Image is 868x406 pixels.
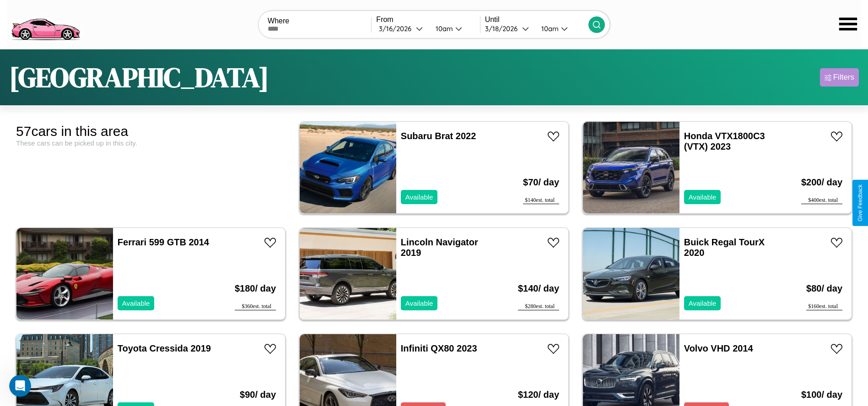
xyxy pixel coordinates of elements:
a: Lincoln Navigator 2019 [401,237,478,258]
div: $ 360 est. total [235,303,276,310]
h3: $ 80 / day [806,274,842,303]
h3: $ 70 / day [523,168,559,197]
button: 10am [428,24,480,33]
h3: $ 180 / day [235,274,276,303]
label: Where [268,17,371,25]
div: $ 160 est. total [806,303,842,310]
p: Available [122,297,150,309]
button: Filters [820,68,859,87]
a: Subaru Brat 2022 [401,131,476,141]
div: 3 / 16 / 2026 [379,24,416,33]
p: Available [405,191,433,203]
h3: $ 200 / day [801,168,842,197]
div: 10am [537,24,561,33]
div: Give Feedback [857,184,863,222]
label: Until [485,16,588,24]
a: Ferrari 599 GTB 2014 [118,237,209,247]
label: From [376,16,480,24]
div: These cars can be picked up in this city. [16,139,286,147]
p: Available [689,297,717,309]
h1: [GEOGRAPHIC_DATA] [9,59,269,96]
div: 10am [431,24,455,33]
button: 3/16/2026 [376,24,428,33]
h3: $ 140 / day [518,274,559,303]
iframe: Intercom live chat [9,375,31,397]
button: 10am [534,24,588,33]
div: 57 cars in this area [16,124,286,139]
div: 3 / 18 / 2026 [485,24,522,33]
div: $ 400 est. total [801,197,842,204]
a: Toyota Cressida 2019 [118,343,211,353]
a: Volvo VHD 2014 [684,343,753,353]
div: $ 140 est. total [523,197,559,204]
a: Buick Regal TourX 2020 [684,237,765,258]
a: Infiniti QX80 2023 [401,343,477,353]
div: Filters [833,73,854,82]
a: Honda VTX1800C3 (VTX) 2023 [684,131,765,152]
div: $ 280 est. total [518,303,559,310]
p: Available [689,191,717,203]
img: logo [7,5,84,43]
p: Available [405,297,433,309]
